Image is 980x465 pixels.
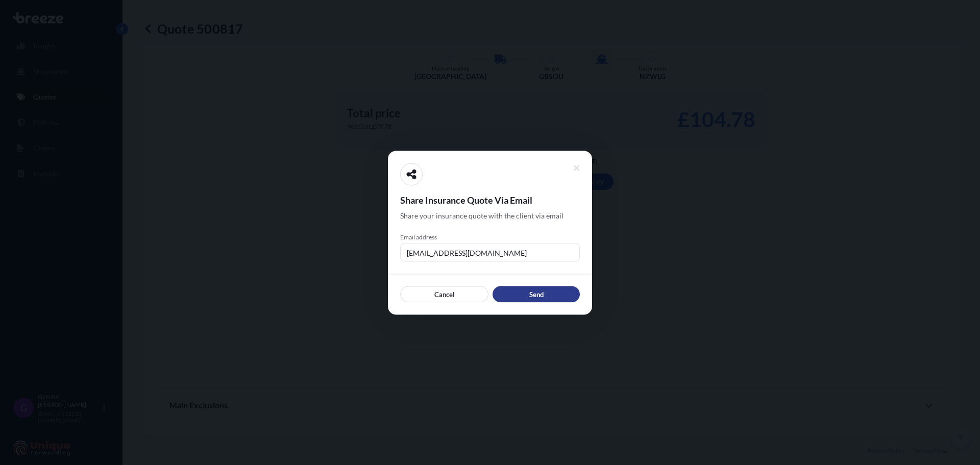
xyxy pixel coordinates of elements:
[493,286,580,302] button: Send
[400,210,563,221] span: Share your insurance quote with the client via email
[434,289,455,299] p: Cancel
[400,286,488,302] button: Cancel
[400,233,580,241] span: Email address
[400,193,580,206] span: Share Insurance Quote Via Email
[529,289,544,299] p: Send
[400,243,580,261] input: example@gmail.com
